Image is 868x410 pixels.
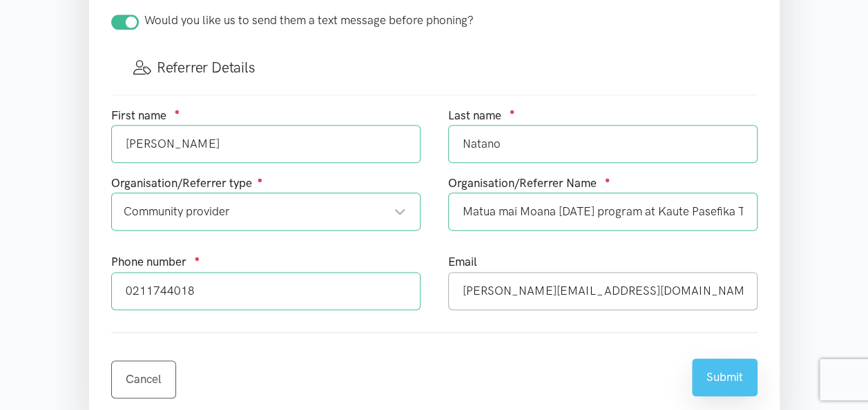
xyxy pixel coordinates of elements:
[175,106,180,117] sup: ●
[144,13,474,27] span: Would you like us to send them a text message before phoning?
[195,253,200,264] sup: ●
[124,202,406,221] div: Community provider
[111,174,421,193] div: Organisation/Referrer type
[448,106,501,125] label: Last name
[692,358,758,396] button: Submit
[448,174,597,193] label: Organisation/Referrer Name
[448,253,477,271] label: Email
[605,175,610,185] sup: ●
[111,253,186,271] label: Phone number
[510,106,515,117] sup: ●
[111,360,176,398] a: Cancel
[133,57,735,77] h3: Referrer Details
[111,106,166,125] label: First name
[258,175,263,185] sup: ●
